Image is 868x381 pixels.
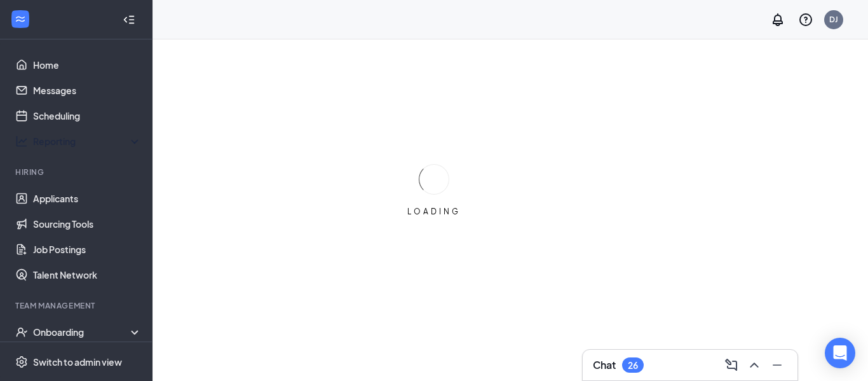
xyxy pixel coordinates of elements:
svg: Analysis [15,135,28,148]
button: ChevronUp [744,355,764,375]
svg: Settings [15,356,28,368]
div: Reporting [33,135,142,148]
a: Messages [33,78,142,103]
div: Open Intercom Messenger [825,338,855,368]
div: Onboarding [33,326,131,338]
svg: Notifications [770,12,785,27]
a: Scheduling [33,103,142,128]
a: Home [33,52,142,78]
a: Sourcing Tools [33,211,142,237]
svg: ComposeMessage [724,357,739,373]
svg: Collapse [123,13,135,26]
a: Applicants [33,186,142,211]
svg: Minimize [770,357,785,373]
h3: Chat [593,358,616,372]
svg: QuestionInfo [798,12,813,27]
div: Team Management [15,300,139,311]
svg: UserCheck [15,326,28,338]
div: Hiring [15,167,139,177]
button: Minimize [767,355,787,375]
div: LOADING [402,206,466,217]
svg: ChevronUp [747,357,762,373]
button: ComposeMessage [721,355,742,375]
div: 26 [628,360,638,371]
div: Switch to admin view [33,356,122,368]
div: DJ [829,14,838,25]
a: Job Postings [33,237,142,262]
a: Talent Network [33,262,142,287]
svg: WorkstreamLogo [14,13,27,25]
